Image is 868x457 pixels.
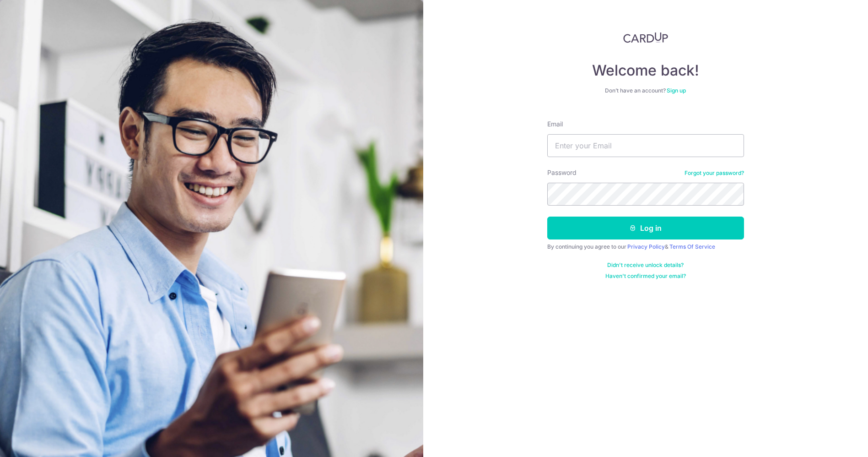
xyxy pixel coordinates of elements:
a: Privacy Policy [627,243,665,250]
button: Log in [547,217,744,239]
label: Password [547,168,577,177]
a: Forgot your password? [685,169,744,177]
a: Terms Of Service [669,243,715,250]
a: Didn't receive unlock details? [607,261,684,269]
h4: Welcome back! [547,61,744,80]
div: By continuing you agree to our & [547,243,744,250]
div: Don’t have an account? [547,87,744,94]
a: Sign up [667,87,686,94]
img: CardUp Logo [623,32,668,43]
input: Enter your Email [547,134,744,157]
a: Haven't confirmed your email? [605,272,686,280]
label: Email [547,120,563,129]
